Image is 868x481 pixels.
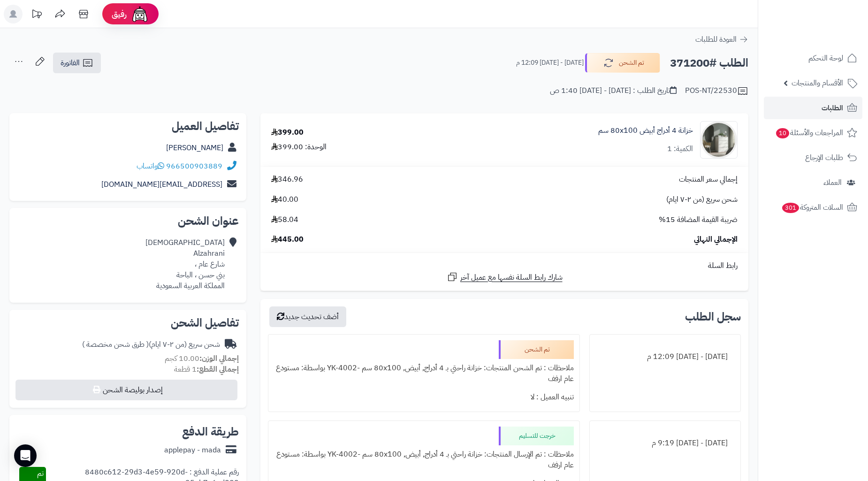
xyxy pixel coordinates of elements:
[166,160,222,172] a: 966500903889
[700,121,737,159] img: 1747726046-1707226648187-1702539813673-122025464545-1000x1000-90x90.jpg
[792,76,843,90] span: الأقسام والمنتجات
[695,34,737,45] span: العودة للطلبات
[145,237,225,291] div: [DEMOGRAPHIC_DATA] Alzahrani شارع عام ، بني حسن ، الباحة المملكة العربية السعودية
[17,215,239,227] h2: عنوان الشحن
[764,47,862,69] a: لوحة التحكم
[516,58,584,68] small: [DATE] - [DATE] 12:09 م
[764,171,862,194] a: العملاء
[269,306,346,327] button: أضف تحديث جديد
[764,196,862,219] a: السلات المتروكة301
[666,194,738,205] span: شحن سريع (من ٢-٧ ايام)
[499,427,574,445] div: خرجت للتسليم
[782,203,799,213] span: 301
[667,144,693,154] div: الكمية: 1
[598,125,693,136] a: خزانة 4 أدراج أبيض ‎80x100 سم‏
[659,214,738,225] span: ضريبة القيمة المضافة 15%
[685,85,748,97] div: POS-NT/22530
[764,97,862,119] a: الطلبات
[166,142,223,153] a: [PERSON_NAME]
[101,179,222,190] a: [EMAIL_ADDRESS][DOMAIN_NAME]
[685,311,741,322] h3: سجل الطلب
[164,445,221,456] div: applepay - mada
[17,121,239,132] h2: تفاصيل العميل
[271,194,298,205] span: 40.00
[595,434,735,452] div: [DATE] - [DATE] 9:19 م
[274,445,574,474] div: ملاحظات : تم الإرسال المنتجات: خزانة راحتي بـ 4 أدراج, أبيض, ‎80x100 سم‏ -YK-4002 بواسطة: مستودع ...
[447,271,563,283] a: شارك رابط السلة نفسها مع عميل آخر
[274,359,574,388] div: ملاحظات : تم الشحن المنتجات: خزانة راحتي بـ 4 أدراج, أبيض, ‎80x100 سم‏ -YK-4002 بواسطة: مستودع عا...
[764,122,862,144] a: المراجعات والأسئلة10
[805,151,843,164] span: طلبات الإرجاع
[550,85,677,96] div: تاريخ الطلب : [DATE] - [DATE] 1:40 ص
[823,176,842,189] span: العملاء
[822,101,843,115] span: الطلبات
[781,201,843,214] span: السلات المتروكة
[271,174,303,185] span: 346.96
[112,8,127,20] span: رفيق
[61,57,80,69] span: الفاتورة
[764,146,862,169] a: طلبات الإرجاع
[808,52,843,65] span: لوحة التحكم
[271,142,327,153] div: الوحدة: 399.00
[775,126,843,139] span: المراجعات والأسئلة
[17,317,239,328] h2: تفاصيل الشحن
[585,53,660,73] button: تم الشحن
[460,272,563,283] span: شارك رابط السلة نفسها مع عميل آخر
[595,348,735,366] div: [DATE] - [DATE] 12:09 م
[670,53,748,73] h2: الطلب #371200
[274,388,574,406] div: تنبيه العميل : لا
[174,364,239,375] small: 1 قطعة
[82,339,220,350] div: شحن سريع (من ٢-٧ ايام)
[694,234,738,245] span: الإجمالي النهائي
[137,160,164,172] a: واتساب
[264,260,745,271] div: رابط السلة
[271,234,304,245] span: 445.00
[197,364,239,375] strong: إجمالي القطع:
[165,353,239,364] small: 10.00 كجم
[130,5,149,23] img: ai-face.png
[199,353,239,364] strong: إجمالي الوزن:
[776,128,789,138] span: 10
[82,339,149,350] span: ( طرق شحن مخصصة )
[14,444,37,467] div: Open Intercom Messenger
[271,127,304,138] div: 399.00
[53,53,101,73] a: الفاتورة
[679,174,738,185] span: إجمالي سعر المنتجات
[15,380,237,400] button: إصدار بوليصة الشحن
[695,34,748,45] a: العودة للطلبات
[25,5,48,26] a: تحديثات المنصة
[271,214,298,225] span: 58.04
[499,340,574,359] div: تم الشحن
[182,426,239,437] h2: طريقة الدفع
